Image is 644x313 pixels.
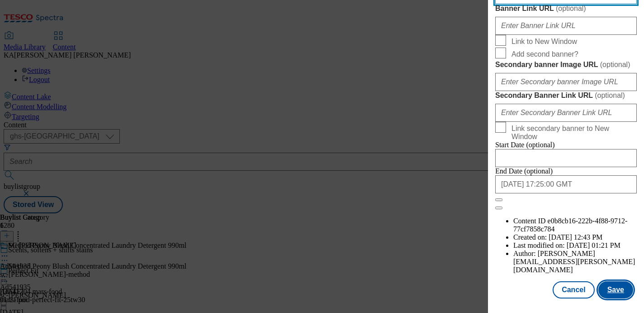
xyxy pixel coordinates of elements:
[495,73,637,91] input: Enter Secondary banner Image URL
[495,175,637,193] input: Enter Date
[511,125,633,141] span: Link secondary banner to New Window
[567,241,620,249] span: [DATE] 01:21 PM
[495,141,555,149] span: Start Date (optional)
[495,104,637,122] input: Enter Secondary Banner Link URL
[495,60,637,69] label: Secondary banner Image URL
[513,250,635,274] span: [PERSON_NAME][EMAIL_ADDRESS][PERSON_NAME][DOMAIN_NAME]
[598,281,633,299] button: Save
[495,149,637,167] input: Enter Date
[549,233,602,241] span: [DATE] 12:43 PM
[513,250,637,274] li: Author:
[556,5,586,12] span: ( optional )
[513,217,637,233] li: Content ID
[553,281,594,299] button: Cancel
[513,241,637,250] li: Last modified on:
[495,91,637,100] label: Secondary Banner Link URL
[495,17,637,35] input: Enter Banner Link URL
[513,217,627,233] span: e0b8cb16-222b-4f88-9712-77cf7858c784
[495,167,553,175] span: End Date (optional)
[511,38,577,46] span: Link to New Window
[595,91,625,99] span: ( optional )
[600,61,630,68] span: ( optional )
[495,198,502,201] button: Close
[513,233,637,241] li: Created on:
[495,4,637,13] label: Banner Link URL
[511,50,578,58] span: Add second banner?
